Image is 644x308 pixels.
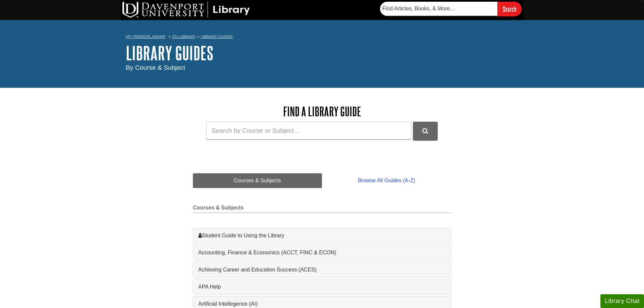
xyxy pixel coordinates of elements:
[193,173,322,188] a: Courses & Subjects
[206,122,411,139] input: Search by Course or Subject...
[172,34,196,39] a: DU Library
[198,232,446,240] a: Student Guide to Using the Library
[198,283,446,291] a: APA Help
[122,2,250,18] img: DU Library
[193,105,451,118] h2: Find a Library Guide
[497,2,522,16] input: Search
[126,43,518,63] h1: Library Guides
[198,300,446,308] a: Artificial Intellegence (AI)
[600,294,644,308] button: Library Chat
[380,2,522,16] form: Searches DU Library's articles, books, and more
[322,173,451,188] a: Browse All Guides (A-Z)
[422,128,428,134] i: Search Library Guides
[201,34,233,39] a: Library Guides
[126,63,518,73] div: By Course & Subject
[380,2,497,16] input: Find Articles, Books, & More...
[126,32,518,43] nav: breadcrumb
[198,249,446,257] a: Accounting, Finance & Economics (ACCT, FINC & ECON)
[126,34,165,40] a: My [PERSON_NAME]
[193,205,451,213] h2: Courses & Subjects
[198,266,446,274] a: Achieving Career and Education Success (ACES)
